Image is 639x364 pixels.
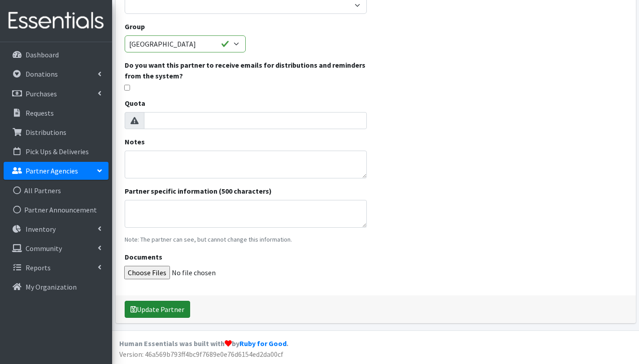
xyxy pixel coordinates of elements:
label: Documents [125,251,162,262]
a: Requests [4,104,109,122]
label: Quota [125,98,145,108]
img: HumanEssentials [4,6,109,36]
label: Do you want this partner to receive emails for distributions and reminders from the system? [125,60,367,81]
p: Donations [26,69,58,78]
span: Version: 46a569b793ff4bc9f7689e0e76d6154ed2da00cf [119,350,283,359]
a: Distributions [4,123,109,141]
p: Pick Ups & Deliveries [26,147,89,156]
p: Community [26,244,62,253]
a: Reports [4,259,109,277]
label: Notes [125,136,145,147]
p: Inventory [26,225,56,234]
button: Update Partner [125,301,190,318]
label: Partner specific information (500 characters) [125,186,272,196]
a: Donations [4,65,109,83]
strong: Human Essentials was built with by . [119,339,288,348]
a: Partner Agencies [4,162,109,180]
label: Group [125,21,145,32]
a: Community [4,239,109,257]
p: Note: The partner can see, but cannot change this information. [125,235,367,244]
p: Dashboard [26,50,59,59]
a: Inventory [4,220,109,238]
a: Dashboard [4,46,109,64]
a: All Partners [4,182,109,199]
a: Ruby for Good [239,339,287,348]
a: Purchases [4,85,109,103]
a: Pick Ups & Deliveries [4,143,109,160]
a: My Organization [4,278,109,296]
a: Partner Announcement [4,201,109,219]
p: Reports [26,263,51,272]
p: Purchases [26,89,57,98]
p: My Organization [26,282,77,291]
p: Distributions [26,128,66,137]
p: Partner Agencies [26,166,78,175]
p: Requests [26,108,54,117]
